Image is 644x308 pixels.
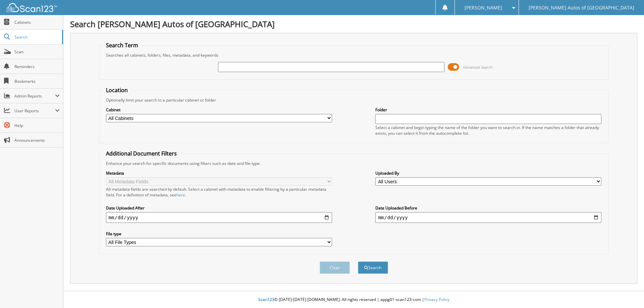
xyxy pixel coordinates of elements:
h1: Search [PERSON_NAME] Autos of [GEOGRAPHIC_DATA] [70,18,637,29]
span: Admin Reports [14,93,55,99]
span: Announcements [14,137,60,143]
span: [PERSON_NAME] [465,6,502,10]
legend: Location [103,86,131,94]
span: Search [14,34,59,40]
img: scan123-logo-white.svg [7,3,57,12]
span: Cabinets [14,19,60,25]
legend: Additional Document Filters [103,150,180,157]
div: Enhance your search for specific documents using filters such as date and file type. [103,161,605,166]
span: Bookmarks [14,78,60,84]
span: User Reports [14,108,55,114]
div: Optionally limit your search to a particular cabinet or folder [103,97,605,103]
div: © [DATE]-[DATE] [DOMAIN_NAME]. All rights reserved | appg01-scan123-com | [63,292,644,308]
span: Help [14,123,60,128]
label: Date Uploaded Before [375,205,601,211]
span: Scan123 [258,297,274,302]
label: Date Uploaded After [106,205,332,211]
legend: Search Term [103,42,142,49]
label: Cabinet [106,107,332,113]
a: Privacy Policy [424,297,449,302]
div: Select a cabinet and begin typing the name of the folder you want to search in. If the name match... [375,125,601,136]
span: Advanced Search [463,65,493,70]
label: Metadata [106,170,332,176]
label: File type [106,231,332,237]
span: [PERSON_NAME] Autos of [GEOGRAPHIC_DATA] [529,6,634,10]
a: here [176,192,185,198]
input: end [375,212,601,223]
button: Clear [320,261,350,274]
label: Folder [375,107,601,113]
span: Reminders [14,64,60,69]
span: Scan [14,49,60,55]
div: All metadata fields are searched by default. Select a cabinet with metadata to enable filtering b... [106,186,332,198]
label: Uploaded By [375,170,601,176]
button: Search [358,261,388,274]
div: Searches all cabinets, folders, files, metadata, and keywords [103,52,605,58]
input: start [106,212,332,223]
